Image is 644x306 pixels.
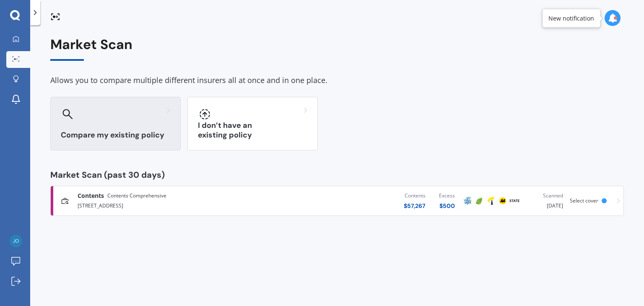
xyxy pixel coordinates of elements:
[404,202,426,210] div: $ 57,267
[50,74,624,87] div: Allows you to compare multiple different insurers all at once and in one place.
[439,202,455,210] div: $ 500
[61,130,170,140] h3: Compare my existing policy
[498,196,508,206] img: AA
[548,14,594,22] div: New notification
[10,235,22,247] img: 426b0783bf4a31be2215eab32d056092
[462,196,473,206] img: AMP
[404,192,426,200] div: Contents
[50,37,624,61] div: Market Scan
[527,192,563,210] div: [DATE]
[527,192,563,200] div: Scanned
[439,192,455,200] div: Excess
[486,196,496,206] img: Tower
[198,121,307,140] h3: I don’t have an existing policy
[50,171,624,179] div: Market Scan (past 30 days)
[509,196,519,206] img: State
[50,186,624,216] a: ContentsContents Comprehensive[STREET_ADDRESS]Contents$57,267Excess$500AMPInitioTowerAAStateScann...
[78,192,104,200] span: Contents
[107,192,166,200] span: Contents Comprehensive
[570,197,598,204] span: Select cover
[474,196,484,206] img: Initio
[78,200,261,210] div: [STREET_ADDRESS]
